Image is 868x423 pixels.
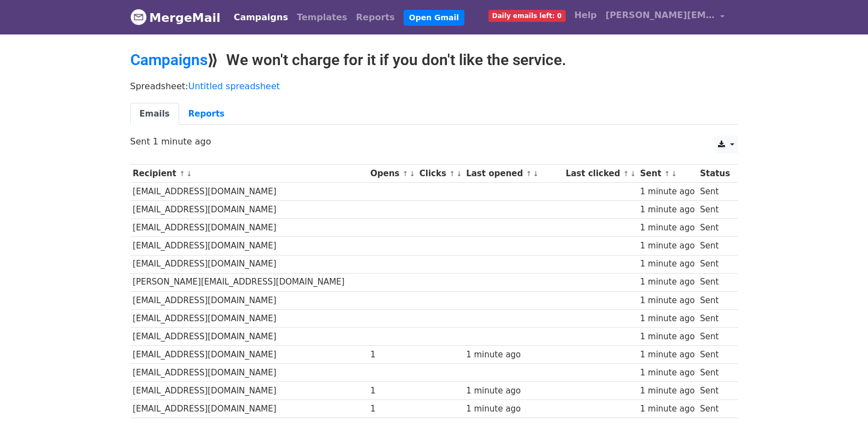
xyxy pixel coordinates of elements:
[697,255,732,273] td: Sent
[130,291,368,309] td: [EMAIL_ADDRESS][DOMAIN_NAME]
[130,136,738,147] p: Sent 1 minute ago
[130,327,368,345] td: [EMAIL_ADDRESS][DOMAIN_NAME]
[229,7,292,28] a: Campaigns
[640,258,695,270] div: 1 minute ago
[130,51,738,69] h2: ⟫ We won't charge for it if you don't like the service.
[640,331,695,343] div: 1 minute ago
[410,170,416,178] a: ↓
[484,4,570,26] a: Daily emails left: 0
[463,165,563,183] th: Last opened
[697,291,732,309] td: Sent
[370,385,414,397] div: 1
[563,165,637,183] th: Last clicked
[466,349,560,361] div: 1 minute ago
[466,403,560,415] div: 1 minute ago
[640,294,695,307] div: 1 minute ago
[601,4,729,30] a: [PERSON_NAME][EMAIL_ADDRESS][DOMAIN_NAME]
[570,4,601,26] a: Help
[466,385,560,397] div: 1 minute ago
[130,346,368,364] td: [EMAIL_ADDRESS][DOMAIN_NAME]
[697,309,732,327] td: Sent
[533,170,539,178] a: ↓
[130,400,368,418] td: [EMAIL_ADDRESS][DOMAIN_NAME]
[697,237,732,255] td: Sent
[186,170,192,178] a: ↓
[417,165,463,183] th: Clicks
[130,364,368,382] td: [EMAIL_ADDRESS][DOMAIN_NAME]
[697,183,732,201] td: Sent
[697,165,732,183] th: Status
[697,201,732,219] td: Sent
[367,165,417,183] th: Opens
[404,10,464,26] a: Open Gmail
[637,165,697,183] th: Sent
[403,170,409,178] a: ↑
[370,349,414,361] div: 1
[640,240,695,252] div: 1 minute ago
[697,327,732,345] td: Sent
[130,9,147,25] img: MergeMail logo
[697,364,732,382] td: Sent
[130,103,179,125] a: Emails
[697,346,732,364] td: Sent
[526,170,532,178] a: ↑
[640,385,695,397] div: 1 minute ago
[130,165,368,183] th: Recipient
[606,9,715,22] span: [PERSON_NAME][EMAIL_ADDRESS][DOMAIN_NAME]
[130,201,368,219] td: [EMAIL_ADDRESS][DOMAIN_NAME]
[130,309,368,327] td: [EMAIL_ADDRESS][DOMAIN_NAME]
[640,349,695,361] div: 1 minute ago
[130,6,221,29] a: MergeMail
[130,255,368,273] td: [EMAIL_ADDRESS][DOMAIN_NAME]
[640,312,695,325] div: 1 minute ago
[456,170,462,178] a: ↓
[640,367,695,379] div: 1 minute ago
[370,403,414,415] div: 1
[130,51,208,69] a: Campaigns
[352,7,399,28] a: Reports
[630,170,636,178] a: ↓
[671,170,677,178] a: ↓
[640,204,695,216] div: 1 minute ago
[179,170,185,178] a: ↑
[130,273,368,291] td: [PERSON_NAME][EMAIL_ADDRESS][DOMAIN_NAME]
[130,382,368,400] td: [EMAIL_ADDRESS][DOMAIN_NAME]
[130,183,368,201] td: [EMAIL_ADDRESS][DOMAIN_NAME]
[130,80,738,92] p: Spreadsheet:
[640,276,695,288] div: 1 minute ago
[488,10,566,22] span: Daily emails left: 0
[640,186,695,198] div: 1 minute ago
[697,400,732,418] td: Sent
[697,219,732,237] td: Sent
[188,81,280,91] a: Untitled spreadsheet
[449,170,455,178] a: ↑
[697,382,732,400] td: Sent
[130,219,368,237] td: [EMAIL_ADDRESS][DOMAIN_NAME]
[697,273,732,291] td: Sent
[179,103,234,125] a: Reports
[640,403,695,415] div: 1 minute ago
[640,222,695,234] div: 1 minute ago
[664,170,670,178] a: ↑
[292,7,352,28] a: Templates
[130,237,368,255] td: [EMAIL_ADDRESS][DOMAIN_NAME]
[623,170,629,178] a: ↑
